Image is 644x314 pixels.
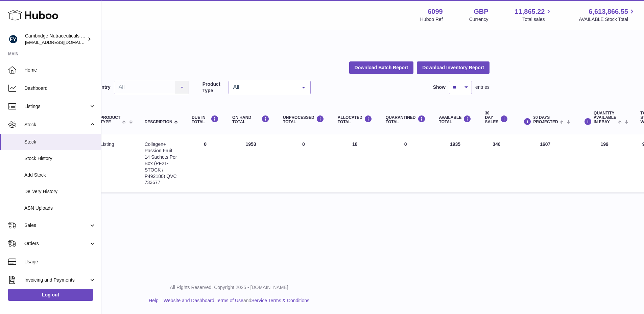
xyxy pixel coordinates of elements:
[8,289,93,301] a: Log out
[232,115,269,124] div: ON HAND Total
[25,40,99,45] span: [EMAIL_ADDRESS][DOMAIN_NAME]
[515,7,552,23] a: 11,865.22 Total sales
[533,115,558,124] span: 30 DAYS PROJECTED
[202,81,225,94] label: Product Type
[145,120,172,124] span: Description
[232,84,297,90] span: All
[24,85,96,91] span: Dashboard
[515,134,575,192] td: 1607
[485,111,508,125] div: 30 DAY SALES
[161,297,309,304] li: and
[164,298,243,303] a: Website and Dashboard Terms of Use
[404,141,407,147] span: 0
[24,277,89,283] span: Invoicing and Payments
[185,134,225,192] td: 0
[432,134,478,192] td: 1935
[417,61,490,74] button: Download Inventory Report
[24,259,96,265] span: Usage
[24,103,89,110] span: Listings
[469,16,488,23] div: Currency
[100,115,120,124] span: Product Type
[579,7,636,23] a: 6,613,866.55 AVAILABLE Stock Total
[100,141,114,147] span: listing
[8,34,18,44] img: huboo@camnutra.com
[149,298,159,303] a: Help
[24,67,96,73] span: Home
[575,134,634,192] td: 199
[338,115,372,124] div: ALLOCATED Total
[522,16,552,23] span: Total sales
[25,33,86,46] div: Cambridge Nutraceuticals Ltd
[24,139,96,145] span: Stock
[24,240,89,247] span: Orders
[420,16,443,23] div: Huboo Ref
[24,122,89,128] span: Stock
[433,84,446,90] label: Show
[386,115,426,124] div: QUARANTINED Total
[283,115,324,124] div: UNPROCESSED Total
[478,134,515,192] td: 346
[439,115,472,124] div: AVAILABLE Total
[24,172,96,178] span: Add Stock
[24,222,89,229] span: Sales
[92,84,111,90] label: Country
[225,134,276,192] td: 1953
[475,84,490,90] span: entries
[515,7,545,16] span: 11,865.22
[594,111,616,125] span: Quantity Available in eBay
[24,205,96,211] span: ASN Uploads
[474,7,488,16] strong: GBP
[331,134,379,192] td: 18
[579,16,636,23] span: AVAILABLE Stock Total
[428,7,443,16] strong: 6099
[24,188,96,195] span: Delivery History
[251,298,309,303] a: Service Terms & Conditions
[589,7,628,16] span: 6,613,866.55
[349,61,414,74] button: Download Batch Report
[24,155,96,162] span: Stock History
[276,134,331,192] td: 0
[145,141,178,186] div: Collagen+ Passion Fruit 14 Sachets Per Box (PF21-STOCK / P492180) QVC 733677
[192,115,219,124] div: DUE IN TOTAL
